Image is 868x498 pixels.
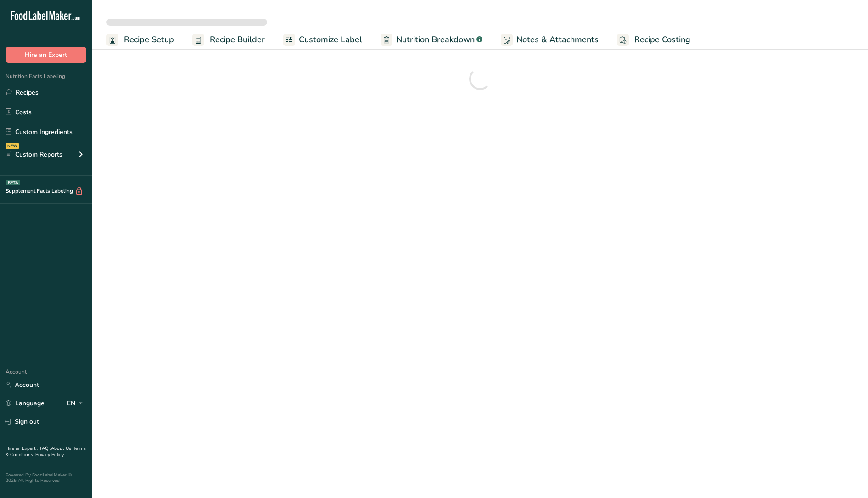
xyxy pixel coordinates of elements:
span: Recipe Costing [634,34,690,46]
div: Custom Reports [6,150,62,159]
a: Recipe Setup [106,29,174,50]
a: Recipe Costing [617,29,690,50]
button: Hire an Expert [6,47,86,63]
span: Nutrition Breakdown [396,34,475,46]
a: About Us . [51,445,73,452]
a: FAQ . [40,445,51,452]
a: Notes & Attachments [501,29,599,50]
a: Privacy Policy [35,452,64,458]
span: Recipe Builder [210,34,265,46]
span: Notes & Attachments [516,34,599,46]
span: Customize Label [299,34,362,46]
div: Powered By FoodLabelMaker © 2025 All Rights Reserved [6,472,86,483]
a: Hire an Expert . [6,445,38,452]
a: Terms & Conditions . [6,445,86,458]
div: BETA [6,180,20,185]
div: NEW [6,143,19,149]
a: Recipe Builder [192,29,265,50]
div: EN [67,398,86,409]
a: Language [6,395,45,411]
span: Recipe Setup [124,34,174,46]
a: Nutrition Breakdown [381,29,482,50]
a: Customize Label [283,29,362,50]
